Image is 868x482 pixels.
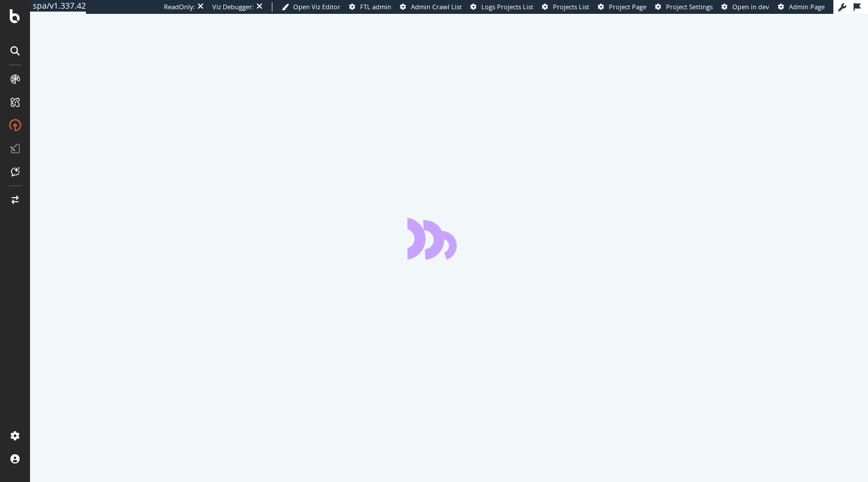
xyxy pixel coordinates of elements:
[470,2,533,12] a: Logs Projects List
[212,2,254,12] div: Viz Debugger:
[732,2,769,11] span: Open in dev
[666,2,713,11] span: Project Settings
[542,2,589,12] a: Projects List
[400,2,462,12] a: Admin Crawl List
[553,2,589,11] span: Projects List
[407,218,491,259] div: animation
[164,2,195,12] div: ReadOnly:
[721,2,769,12] a: Open in dev
[789,2,825,11] span: Admin Page
[360,2,391,11] span: FTL admin
[411,2,462,11] span: Admin Crawl List
[282,2,341,12] a: Open Viz Editor
[655,2,713,12] a: Project Settings
[609,2,646,11] span: Project Page
[481,2,533,11] span: Logs Projects List
[598,2,646,12] a: Project Page
[778,2,825,12] a: Admin Page
[349,2,391,12] a: FTL admin
[293,2,341,11] span: Open Viz Editor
